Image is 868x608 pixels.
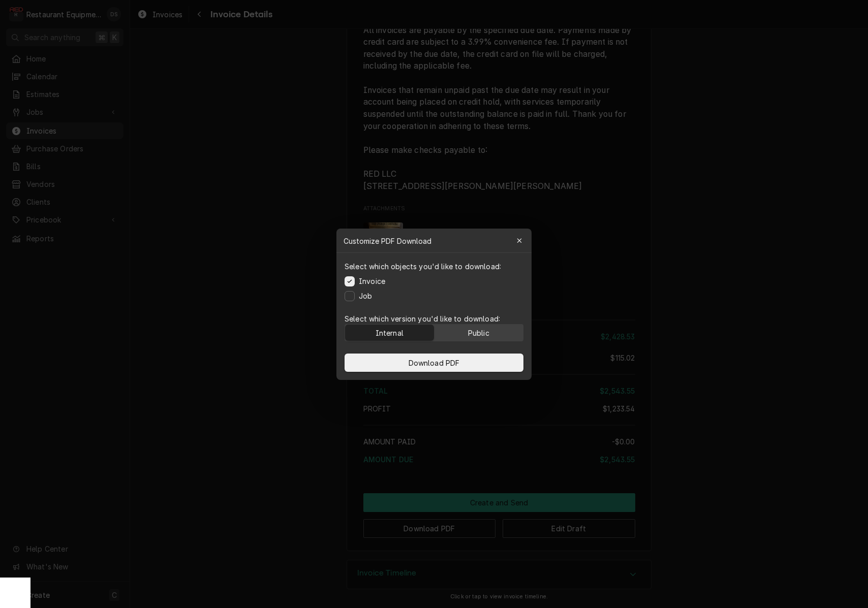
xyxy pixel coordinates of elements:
p: Select which objects you'd like to download: [345,261,501,272]
button: Download PDF [345,354,523,372]
div: Customize PDF Download [336,229,532,253]
label: Invoice [359,276,385,286]
label: Job [359,291,372,301]
div: Public [468,327,489,338]
p: Select which version you'd like to download: [345,313,523,324]
span: Download PDF [407,357,462,368]
div: Internal [376,327,404,338]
